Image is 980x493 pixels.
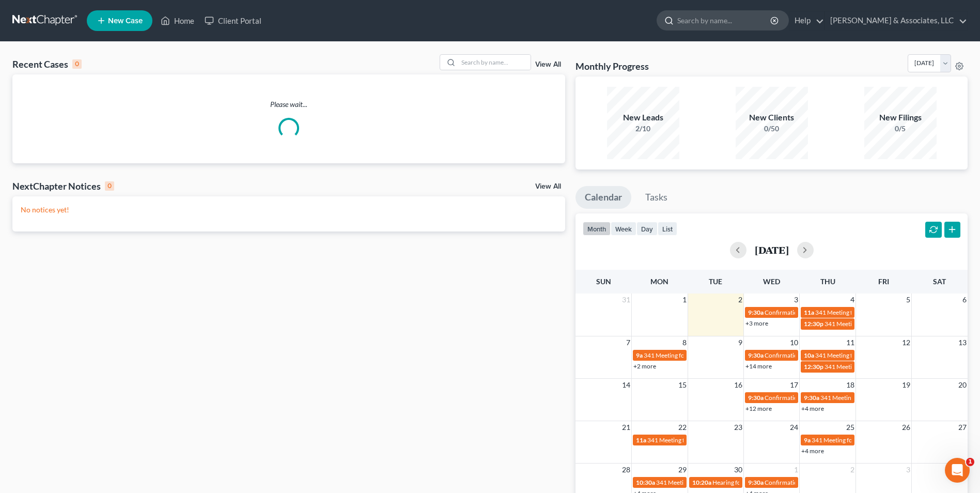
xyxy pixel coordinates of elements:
[763,277,780,286] span: Wed
[804,363,823,371] span: 12:30p
[793,294,799,306] span: 3
[793,464,799,476] span: 1
[864,112,937,124] div: New Filings
[737,336,743,349] span: 9
[681,336,688,349] span: 8
[625,336,631,349] span: 7
[845,336,855,349] span: 11
[789,11,824,30] a: Help
[845,421,855,434] span: 25
[535,61,561,68] a: View All
[737,294,743,306] span: 2
[583,222,611,236] button: month
[801,405,824,412] a: +4 more
[644,351,797,359] span: 341 Meeting for [PERSON_NAME] II & [PERSON_NAME]
[677,421,688,434] span: 22
[849,294,855,306] span: 4
[733,379,743,391] span: 16
[575,60,649,72] h3: Monthly Progress
[804,351,814,359] span: 10a
[961,294,968,306] span: 6
[957,336,968,349] span: 13
[825,320,917,328] span: 341 Meeting for [PERSON_NAME]
[575,186,631,209] a: Calendar
[677,464,688,476] span: 29
[801,447,824,455] a: +4 more
[765,351,938,359] span: Confirmation Hearing for [PERSON_NAME] & [PERSON_NAME]
[611,222,636,236] button: week
[736,112,808,124] div: New Clients
[804,309,814,316] span: 11a
[636,186,677,209] a: Tasks
[733,464,743,476] span: 30
[905,294,911,306] span: 5
[105,181,114,191] div: 0
[12,58,82,70] div: Recent Cases
[901,421,911,434] span: 26
[692,479,711,486] span: 10:20a
[933,277,946,286] span: Sat
[621,294,631,306] span: 31
[815,309,908,316] span: 341 Meeting for [PERSON_NAME]
[820,277,835,286] span: Thu
[966,458,974,466] span: 1
[957,421,968,434] span: 27
[789,336,799,349] span: 10
[765,309,883,316] span: Confirmation Hearing for [PERSON_NAME]
[901,379,911,391] span: 19
[733,421,743,434] span: 23
[748,394,764,402] span: 9:30a
[878,277,889,286] span: Fri
[945,458,970,483] iframe: Intercom live chat
[621,464,631,476] span: 28
[677,11,772,30] input: Search by name...
[789,379,799,391] span: 17
[745,362,772,370] a: +14 more
[745,405,772,412] a: +12 more
[72,59,82,69] div: 0
[607,112,679,124] div: New Leads
[21,205,557,215] p: No notices yet!
[621,421,631,434] span: 21
[849,464,855,476] span: 2
[636,222,658,236] button: day
[804,394,819,402] span: 9:30a
[804,320,823,328] span: 12:30p
[957,379,968,391] span: 20
[677,379,688,391] span: 15
[12,99,565,110] p: Please wait...
[745,319,768,327] a: +3 more
[901,336,911,349] span: 12
[815,351,973,359] span: 341 Meeting for [PERSON_NAME] Alum [PERSON_NAME]
[812,436,905,444] span: 341 Meeting for [PERSON_NAME]
[636,479,655,486] span: 10:30a
[681,294,688,306] span: 1
[820,394,968,402] span: 341 Meeting for [PERSON_NAME] & [PERSON_NAME]
[658,222,677,236] button: list
[748,351,764,359] span: 9:30a
[621,379,631,391] span: 14
[656,479,749,486] span: 341 Meeting for [PERSON_NAME]
[825,11,967,30] a: [PERSON_NAME] & Associates, LLC
[736,124,808,134] div: 0/50
[535,183,561,190] a: View All
[748,309,764,316] span: 9:30a
[596,277,611,286] span: Sun
[709,277,722,286] span: Tue
[864,124,937,134] div: 0/5
[155,11,199,30] a: Home
[647,436,740,444] span: 341 Meeting for [PERSON_NAME]
[804,436,811,444] span: 9a
[108,17,143,25] span: New Case
[636,436,646,444] span: 11a
[905,464,911,476] span: 3
[789,421,799,434] span: 24
[458,55,531,70] input: Search by name...
[12,180,114,192] div: NextChapter Notices
[765,479,938,486] span: Confirmation Hearing for [PERSON_NAME] & [PERSON_NAME]
[199,11,267,30] a: Client Portal
[650,277,668,286] span: Mon
[755,244,789,255] h2: [DATE]
[607,124,679,134] div: 2/10
[748,479,764,486] span: 9:30a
